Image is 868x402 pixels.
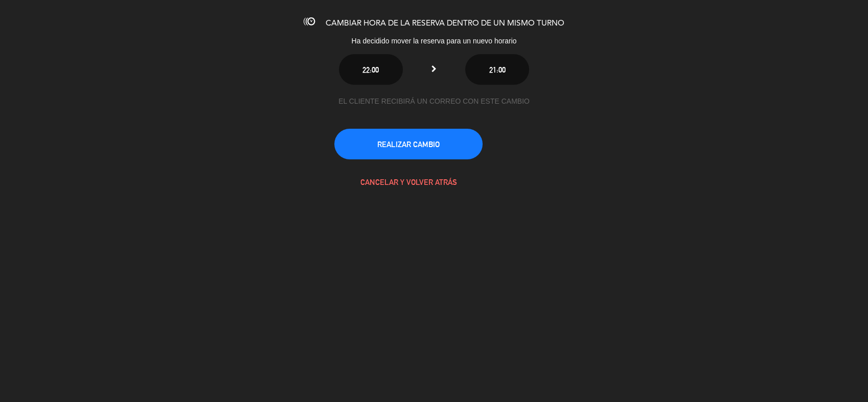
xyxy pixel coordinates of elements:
span: 22:00 [362,65,379,74]
button: 22:00 [339,54,403,85]
span: CAMBIAR HORA DE LA RESERVA DENTRO DE UN MISMO TURNO [326,19,564,28]
div: EL CLIENTE RECIBIRÁ UN CORREO CON ESTE CAMBIO [334,96,534,107]
button: 21:00 [465,54,529,85]
button: REALIZAR CAMBIO [334,129,483,159]
button: CANCELAR Y VOLVER ATRÁS [334,167,483,197]
span: 21:00 [489,65,506,74]
div: Ha decidido mover la reserva para un nuevo horario [265,35,603,47]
